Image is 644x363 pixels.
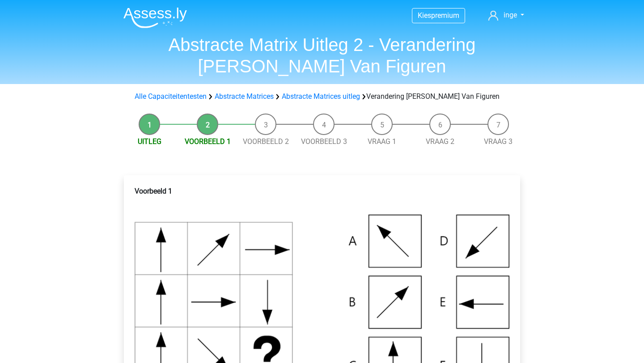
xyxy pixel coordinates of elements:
a: Voorbeeld 1 [185,137,231,146]
b: Voorbeeld 1 [135,187,172,195]
a: inge [485,10,528,21]
a: Uitleg [138,137,161,146]
div: Verandering [PERSON_NAME] Van Figuren [131,91,513,102]
a: Abstracte Matrices [215,92,274,101]
a: Vraag 3 [484,137,513,146]
a: Abstracte Matrices uitleg [282,92,360,101]
a: Vraag 2 [426,137,454,146]
span: Kies [418,11,431,20]
a: Alle Capaciteitentesten [135,92,207,101]
h1: Abstracte Matrix Uitleg 2 - Verandering [PERSON_NAME] Van Figuren [116,34,528,77]
a: Kiespremium [412,9,465,21]
span: inge [504,11,517,19]
img: Assessly [123,7,187,28]
a: Voorbeeld 2 [243,137,289,146]
a: Vraag 1 [368,137,396,146]
span: premium [431,11,459,20]
a: Voorbeeld 3 [301,137,347,146]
